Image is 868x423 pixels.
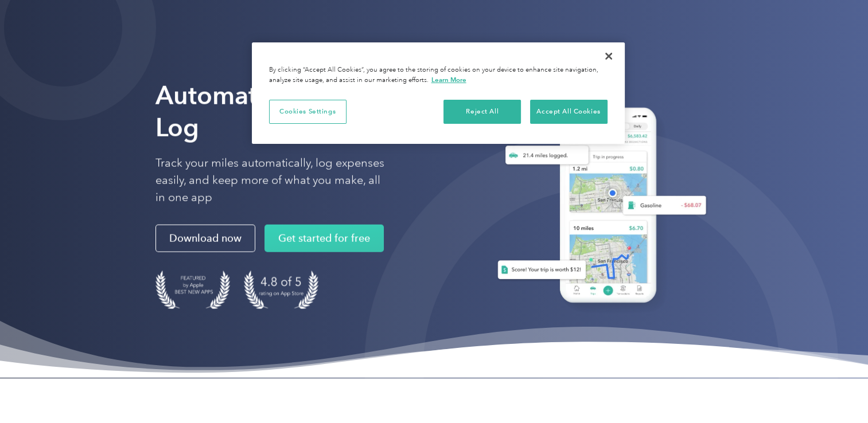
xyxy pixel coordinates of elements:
[443,100,521,124] button: Reject All
[264,225,384,252] a: Get started for free
[431,76,466,84] a: More information about your privacy, opens in a new tab
[155,225,255,252] a: Download now
[252,42,625,144] div: Cookie banner
[530,100,608,124] button: Accept All Cookies
[244,271,318,309] img: 4.9 out of 5 stars on the app store
[596,44,621,69] button: Close
[155,271,230,309] img: Badge for Featured by Apple Best New Apps
[269,100,347,124] button: Cookies Settings
[269,65,608,85] div: By clicking “Accept All Cookies”, you agree to the storing of cookies on your device to enhance s...
[155,80,431,143] strong: Automate Your Mileage Log
[252,42,625,144] div: Privacy
[155,155,385,206] p: Track your miles automatically, log expenses easily, and keep more of what you make, all in one app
